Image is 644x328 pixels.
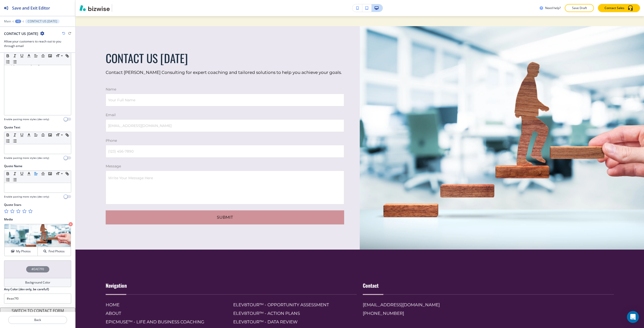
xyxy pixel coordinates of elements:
button: My Photos [5,247,38,256]
button: +2 [15,20,21,23]
p: Contact [PERSON_NAME] Consulting for expert coaching and tailored solutions to help you achieve y... [106,69,344,76]
h2: Quote Text [4,125,20,130]
span: CONTACT US [DATE] [106,50,188,66]
button: Contact Sales [598,4,640,12]
h6: ELEV8TOUR™ - OPPORTUNITY ASSESSMENT [233,302,357,308]
h2: Quote Name [4,164,22,168]
p: Email [106,112,344,117]
h3: Allow your customers to reach out to you through email [4,39,71,48]
a: [EMAIL_ADDRESS][DOMAIN_NAME] [363,302,440,308]
p: Name [106,87,344,92]
h6: ABOUT [106,310,229,317]
h6: ELEV8TOUR™ - DATA REVIEW [233,319,357,325]
div: Open Intercom Messenger [627,311,639,323]
button: Main [4,20,11,23]
h2: CONTACT US [DATE] [4,31,38,36]
h4: Find Photos [49,249,65,254]
p: Phone [106,138,344,143]
h6: HOME [106,302,229,308]
strong: Contact [363,282,379,289]
h4: My Photos [16,249,31,254]
h3: Need help? [545,6,561,10]
h2: Media [4,217,71,222]
p: CONTACT US [DATE] [28,20,57,23]
div: My PhotosFind Photos [4,224,71,256]
h4: Enable pasting more styles (dev only) [4,117,49,121]
button: Submit [106,210,344,224]
h6: EPICMUSE™ - LIFE AND BUSINESS COACHING [106,319,229,325]
h2: Quote Stars [4,203,21,207]
h2: Save and Exit Editor [12,5,50,11]
h4: #EAE7F0 [31,267,44,271]
img: bb525b5609b991457bc35d6ddeb07be3.webp [360,26,644,250]
p: Back [9,318,67,322]
h4: Enable pasting more styles (dev only) [4,156,49,160]
button: #EAE7F0Background Color [4,260,71,287]
h6: ELEV8TOUR™ - ACTION PLANS [233,310,357,317]
a: [PHONE_NUMBER] [363,310,404,317]
h4: Background Color [25,280,50,285]
p: Contact Sales [605,6,624,10]
h4: Enable pasting more styles (dev only) [4,195,49,199]
p: Save Draft [571,6,587,10]
img: Bizwise Logo [79,5,110,11]
img: Your Logo [114,4,128,12]
strong: Navigation [106,282,127,289]
button: Find Photos [38,247,71,256]
p: Message [106,164,344,169]
button: Save Draft [565,4,594,12]
h2: Any Color (dev only, be careful!) [4,287,49,292]
button: CONTACT US [DATE] [25,19,60,23]
button: Back [8,316,67,324]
